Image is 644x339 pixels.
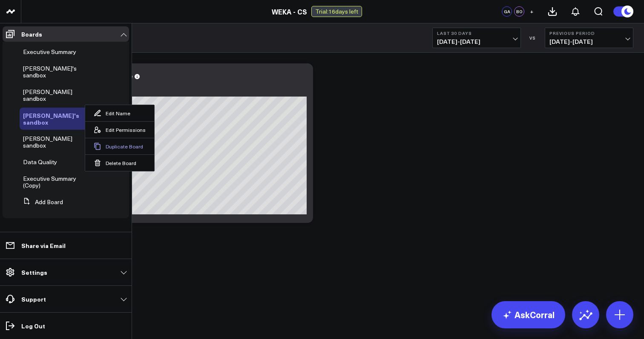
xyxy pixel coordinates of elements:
[514,6,524,17] div: BO
[3,318,129,333] a: Log Out
[23,158,57,166] span: Data Quality
[23,134,72,149] span: [PERSON_NAME] sandbox
[272,7,307,16] a: WEKA - CS
[21,322,45,329] p: Log Out
[21,242,66,249] p: Share via Email
[23,112,93,125] a: [PERSON_NAME]'s sandbox
[437,38,516,45] span: [DATE] - [DATE]
[530,9,534,14] span: +
[23,174,76,189] span: Executive Summary (Copy)
[545,28,633,48] button: Previous Period[DATE]-[DATE]
[85,105,154,121] button: Edit Name
[549,31,629,36] b: Previous Period
[23,48,76,55] a: Executive Summary
[21,31,42,37] p: Boards
[23,175,92,189] a: Executive Summary (Copy)
[38,90,307,97] div: Previous: 161
[85,138,154,154] button: Duplicate Board
[23,159,57,165] a: Data Quality
[526,6,537,17] button: +
[23,65,92,79] a: [PERSON_NAME]'s sandbox
[23,135,92,149] a: [PERSON_NAME] sandbox
[20,194,63,210] button: Add Board
[85,121,154,138] button: Edit Permissions
[492,301,565,328] a: AskCorral
[502,6,512,17] div: GA
[21,269,47,276] p: Settings
[437,31,516,36] b: Last 30 Days
[549,38,629,45] span: [DATE] - [DATE]
[23,64,77,79] span: [PERSON_NAME]'s sandbox
[23,111,79,126] span: [PERSON_NAME]'s sandbox
[21,296,46,302] p: Support
[432,28,521,48] button: Last 30 Days[DATE]-[DATE]
[23,48,76,56] span: Executive Summary
[525,35,540,40] div: VS
[85,154,154,171] button: Delete Board
[311,6,362,17] div: Trial: 16 days left
[23,88,72,103] span: [PERSON_NAME] sandbox
[23,88,92,102] a: [PERSON_NAME] sandbox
